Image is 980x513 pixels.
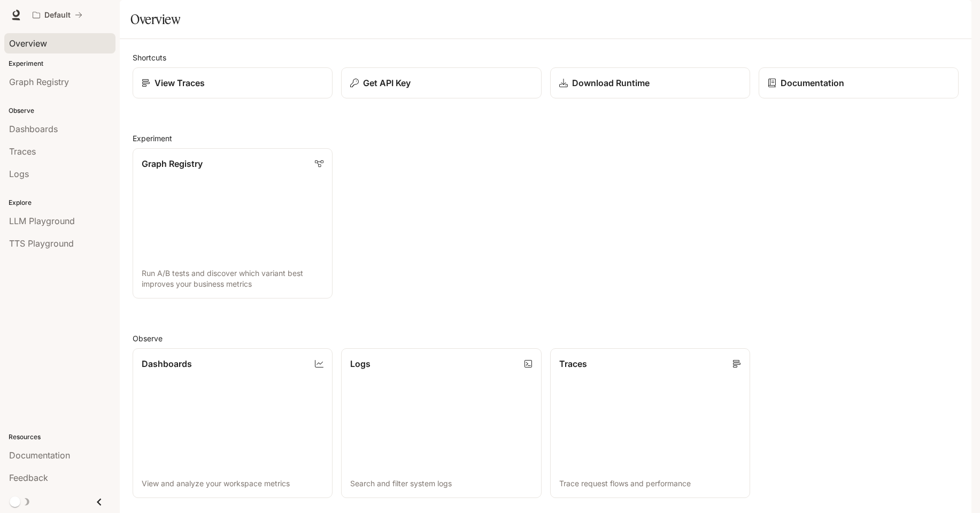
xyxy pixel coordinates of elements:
a: Documentation [759,67,959,98]
a: TracesTrace request flows and performance [550,348,750,499]
a: View Traces [133,67,333,98]
p: Search and filter system logs [350,478,532,489]
button: Get API Key [341,67,541,98]
p: Trace request flows and performance [559,478,741,489]
h2: Experiment [133,133,959,144]
button: All workspaces [28,4,87,26]
p: View and analyze your workspace metrics [142,478,323,489]
p: View Traces [155,76,205,89]
p: Download Runtime [572,76,650,89]
p: Logs [350,357,371,370]
a: Graph RegistryRun A/B tests and discover which variant best improves your business metrics [133,148,333,298]
h2: Observe [133,333,959,344]
p: Default [44,11,71,20]
a: Download Runtime [550,67,750,98]
h1: Overview [130,9,180,30]
p: Graph Registry [142,157,203,170]
p: Run A/B tests and discover which variant best improves your business metrics [142,268,323,289]
p: Dashboards [142,357,192,370]
p: Get API Key [363,76,411,89]
a: DashboardsView and analyze your workspace metrics [133,348,333,499]
p: Traces [559,357,587,370]
a: LogsSearch and filter system logs [341,348,541,499]
h2: Shortcuts [133,52,959,63]
p: Documentation [781,76,844,89]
